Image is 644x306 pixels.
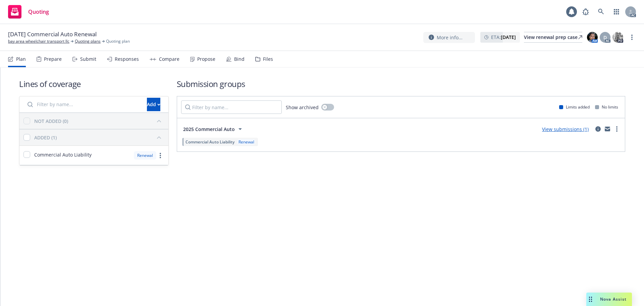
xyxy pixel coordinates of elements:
[80,56,96,62] div: Submit
[34,116,164,126] button: NOT ADDED (0)
[34,134,57,141] div: ADDED (1)
[16,56,26,62] div: Plan
[603,34,607,41] span: D
[237,139,256,145] div: Renewal
[586,293,632,306] button: Nova Assist
[34,118,68,125] div: NOT ADDED (0)
[600,296,627,302] span: Nova Assist
[106,38,130,44] span: Quoting plan
[603,125,611,133] a: mail
[628,33,636,41] a: more
[44,56,62,62] div: Prepare
[613,125,621,133] a: more
[234,56,245,62] div: Bind
[185,139,234,145] span: Commercial Auto Liability
[159,56,179,62] div: Compare
[147,98,160,111] button: Add
[595,104,618,110] div: No limits
[423,32,475,43] button: More info...
[612,32,623,43] img: photo
[594,5,608,18] a: Search
[75,38,101,44] a: Quoting plans
[19,78,169,89] h1: Lines of coverage
[134,151,156,160] div: Renewal
[491,34,516,41] span: ETA :
[8,38,69,44] a: bay area wheelchair transport llc
[34,132,164,143] button: ADDED (1)
[263,56,273,62] div: Files
[197,56,215,62] div: Propose
[183,126,235,133] span: 2025 Commercial Auto
[115,56,139,62] div: Responses
[586,293,595,306] div: Drag to move
[587,32,598,43] img: photo
[579,5,592,18] a: Report a Bug
[559,104,590,110] div: Limits added
[28,9,49,14] span: Quoting
[147,98,160,111] div: Add
[286,104,319,111] span: Show archived
[5,2,52,21] a: Quoting
[524,32,582,42] div: View renewal prep case
[594,125,602,133] a: circleInformation
[542,126,589,132] a: View submissions (1)
[156,151,164,160] a: more
[181,122,246,136] button: 2025 Commercial Auto
[501,34,516,40] strong: [DATE]
[610,5,623,18] a: Switch app
[23,98,143,111] input: Filter by name...
[34,151,92,158] span: Commercial Auto Liability
[8,30,97,38] span: [DATE] Commercial Auto Renewal
[177,78,625,89] h1: Submission groups
[181,100,282,114] input: Filter by name...
[524,32,582,43] a: View renewal prep case
[437,34,463,41] span: More info...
